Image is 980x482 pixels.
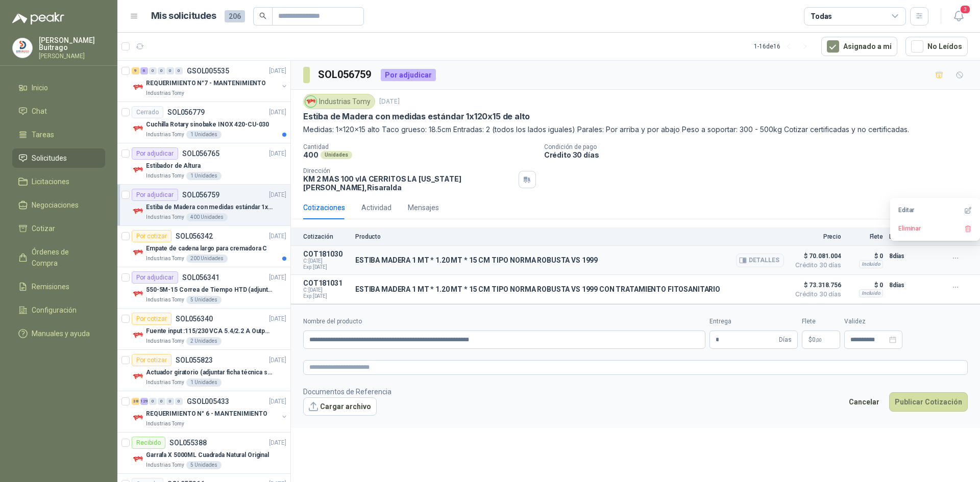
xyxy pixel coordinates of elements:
span: 206 [225,10,245,22]
p: Crédito 30 días [544,150,976,159]
p: Estiba de Madera con medidas estándar 1x120x15 de alto [146,202,273,212]
button: Eliminar [894,220,976,237]
button: 3 [949,7,968,26]
p: COT181031 [303,279,349,287]
span: Solicitudes [32,153,67,164]
a: RecibidoSOL055388[DATE] Company LogoGarrafa X 5000ML Cuadrada Natural OriginalIndustrias Tomy5 Un... [117,433,290,474]
img: Company Logo [305,96,316,107]
div: 0 [149,398,157,405]
a: Por adjudicarSOL056341[DATE] Company Logo550-5M-15 Correa de Tiempo HTD (adjuntar ficha y /o imag... [117,267,290,309]
a: Cotizar [12,219,105,238]
p: Medidas: 1x120x15 alto Taco grueso: 18.5cm Entradas: 2 (todos los lados iguales) Parales: Por arr... [303,124,968,135]
div: 1 - 16 de 16 [754,38,813,55]
div: Todas [811,11,832,22]
label: Validez [844,317,902,326]
p: [PERSON_NAME] [39,53,105,59]
p: REQUERIMIENTO N°7 - MANTENIMIENTO [146,79,266,88]
img: Logo peakr [12,12,64,24]
button: Cargar archivo [303,397,377,416]
p: [DATE] [269,108,286,117]
p: REQUERIMIENTO N° 6 - MANTENIMIENTO [146,409,267,419]
div: 5 Unidades [186,461,222,469]
img: Company Logo [132,329,144,341]
span: Manuales y ayuda [32,328,90,339]
p: Garrafa X 5000ML Cuadrada Natural Original [146,450,269,460]
p: Industrias Tomy [146,420,184,428]
div: 0 [158,67,165,74]
p: Producto [355,233,784,240]
div: Incluido [859,289,883,297]
div: 0 [166,67,174,74]
span: Crédito 30 días [790,262,841,268]
p: Industrias Tomy [146,337,184,345]
span: $ 73.318.756 [790,279,841,291]
div: Por cotizar [132,313,171,325]
p: Fuente input :115/230 VCA 5.4/2.2 A Output: 24 VDC 10 A 47-63 Hz [146,326,273,336]
a: Por adjudicarSOL056765[DATE] Company LogoEstibador de AlturaIndustrias Tomy1 Unidades [117,143,290,185]
p: SOL055388 [169,439,207,446]
button: Asignado a mi [821,37,897,56]
p: Industrias Tomy [146,172,184,180]
div: 0 [158,398,165,405]
span: Órdenes de Compra [32,246,95,269]
div: 129 [140,398,148,405]
div: 1 Unidades [186,172,222,180]
div: 200 Unidades [186,255,228,263]
span: Días [779,331,792,348]
div: 400 Unidades [186,213,228,221]
span: Negociaciones [32,199,79,211]
p: 550-5M-15 Correa de Tiempo HTD (adjuntar ficha y /o imagenes) [146,285,273,295]
span: Remisiones [32,281,69,292]
span: Exp: [DATE] [303,264,349,270]
p: SOL056340 [176,315,213,322]
p: $ 0 [847,279,883,291]
p: ESTIBA MADERA 1 MT * 1.20 MT * 15 CM TIPO NORMA ROBUSTA VS 1999 [355,256,598,264]
a: Remisiones [12,277,105,296]
p: ESTIBA MADERA 1 MT * 1.20 MT * 15 CM TIPO NORMA ROBUSTA VS 1999 CON TRATAMIENTO FITOSANITARIO [355,285,720,293]
a: Chat [12,102,105,121]
img: Company Logo [132,81,144,93]
p: GSOL005433 [187,398,229,405]
div: Cerrado [132,106,163,118]
a: Configuración [12,300,105,320]
a: Inicio [12,78,105,97]
p: Documentos de Referencia [303,386,391,397]
p: SOL056759 [182,191,219,198]
p: [DATE] [269,66,286,76]
p: Cuchilla Rotary sinobake INOX 420-CU-030 [146,120,269,130]
div: Cotizaciones [303,202,345,213]
button: Editar [894,202,976,218]
div: Actividad [361,202,391,213]
p: 8 días [889,279,915,291]
p: Flete [847,233,883,240]
p: Empate de cadena largo para cremadora C [146,244,267,253]
div: 0 [166,398,174,405]
p: Industrias Tomy [146,131,184,139]
button: No Leídos [905,37,968,56]
p: [DATE] [269,190,286,200]
p: COT181030 [303,250,349,258]
div: 5 Unidades [186,296,222,304]
a: Tareas [12,125,105,144]
p: [PERSON_NAME] Buitrago [39,37,105,51]
div: Industrias Tomy [303,94,375,109]
span: C: [DATE] [303,287,349,293]
p: SOL056779 [167,109,205,116]
img: Company Logo [132,205,144,217]
span: Cotizar [32,223,55,234]
div: 0 [175,67,183,74]
p: GSOL005535 [187,67,229,74]
div: Por adjudicar [132,147,178,160]
a: 9 6 0 0 0 0 GSOL005535[DATE] Company LogoREQUERIMIENTO N°7 - MANTENIMIENTOIndustrias Tomy [132,65,288,97]
p: Estiba de Madera con medidas estándar 1x120x15 de alto [303,111,530,122]
p: SOL055823 [176,357,213,364]
div: Por cotizar [132,230,171,242]
p: Industrias Tomy [146,296,184,304]
label: Nombre del producto [303,317,705,326]
span: ,00 [816,337,822,343]
p: Cantidad [303,143,536,150]
div: 1 Unidades [186,131,222,139]
div: Unidades [321,151,352,159]
p: [DATE] [269,273,286,283]
p: [DATE] [269,356,286,365]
